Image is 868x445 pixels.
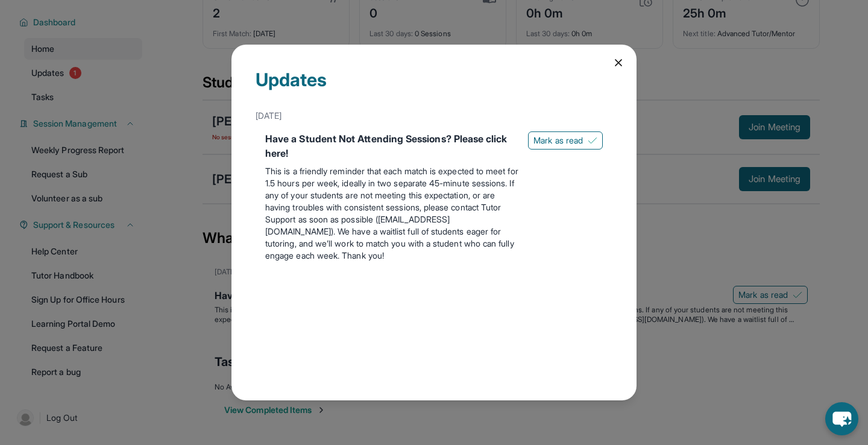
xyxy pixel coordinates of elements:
[265,131,518,160] div: Have a Student Not Attending Sessions? Please click here!
[533,134,583,147] span: Mark as read
[528,131,603,150] button: Mark as read
[256,69,612,105] div: Updates
[588,136,597,145] img: Mark as read
[265,165,518,262] p: This is a friendly reminder that each match is expected to meet for 1.5 hours per week, ideally i...
[825,402,858,435] button: chat-button
[256,105,612,127] div: [DATE]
